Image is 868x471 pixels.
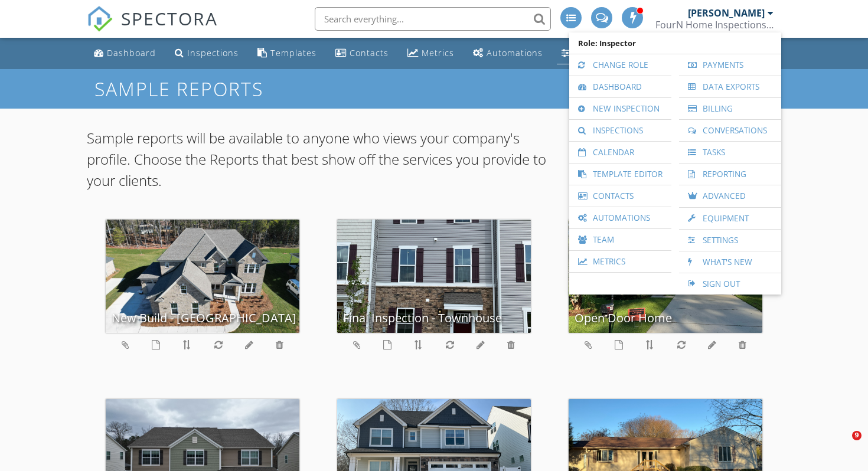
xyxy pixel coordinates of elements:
[170,42,243,64] a: Inspections
[685,120,775,141] a: Conversations
[575,251,665,272] a: Metrics
[685,273,775,295] a: Sign Out
[557,42,615,64] a: Settings
[89,42,161,64] a: Dashboard
[94,78,774,99] h1: Sample Reports
[685,230,775,251] a: Settings
[828,431,856,459] iframe: Intercom live chat
[87,6,113,32] img: The Best Home Inspection Software - Spectora
[403,42,459,64] a: Metrics
[655,19,774,31] div: FourN Home Inspections, LLC
[575,120,665,141] a: Inspections
[685,163,775,185] a: Reporting
[350,47,389,58] div: Contacts
[575,32,775,54] span: Role: Inspector
[315,7,551,31] input: Search everything...
[87,127,550,191] p: Sample reports will be available to anyone who views your company's profile. Choose the Reports t...
[575,76,665,97] a: Dashboard
[685,251,775,273] a: What's New
[685,98,775,119] a: Billing
[121,6,218,31] span: SPECTORA
[331,42,393,64] a: Contacts
[487,47,543,58] div: Automations
[253,42,321,64] a: Templates
[270,47,316,58] div: Templates
[575,142,665,163] a: Calendar
[468,42,547,64] a: Automations (Advanced)
[575,207,665,228] a: Automations
[575,229,665,250] a: Team
[685,54,775,76] a: Payments
[685,185,775,207] a: Advanced
[187,47,239,58] div: Inspections
[688,7,765,19] div: [PERSON_NAME]
[575,54,665,76] a: Change Role
[852,431,862,440] span: 9
[575,185,665,207] a: Contacts
[107,47,156,58] div: Dashboard
[87,16,218,41] a: SPECTORA
[422,47,454,58] div: Metrics
[685,208,775,229] a: Equipment
[685,76,775,97] a: Data Exports
[575,163,665,185] a: Template Editor
[575,98,665,119] a: New Inspection
[685,142,775,163] a: Tasks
